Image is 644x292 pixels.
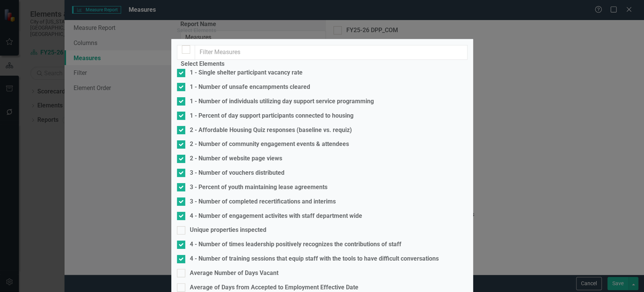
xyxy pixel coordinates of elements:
[190,283,358,292] div: Average of Days from Accepted to Employment Effective Date
[190,197,336,206] div: 3 - Number of completed recertifications and interims
[190,169,284,177] div: 3 - Number of vouchers distributed
[177,60,228,68] legend: Select Elements
[190,255,439,263] div: 4 - Number of training sessions that equip staff with the tools to have difficult conversations
[190,226,266,235] div: Unique properties inspected
[190,240,401,249] div: 4 - Number of times leadership positively recognizes the contributions of staff
[190,154,282,163] div: 2 - Number of website page views
[195,45,467,60] input: Filter Measures
[190,97,374,106] div: 1 - Number of individuals utilizing day support service programming
[190,183,327,192] div: 3 - Percent of youth maintaining lease agreements
[177,28,216,33] div: Select Elements
[190,212,362,221] div: 4 - Number of engagement activites with staff department wide
[190,269,278,278] div: Average Number of Days Vacant
[190,68,303,77] div: 1 - Single shelter participant vacancy rate
[190,112,354,120] div: 1 - Percent of day support participants connected to housing
[190,140,349,149] div: 2 - Number of community engagement events & attendees
[190,83,310,92] div: 1 - Number of unsafe encampments cleared
[190,126,352,135] div: 2 - Affordable Housing Quiz responses (baseline vs. requiz)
